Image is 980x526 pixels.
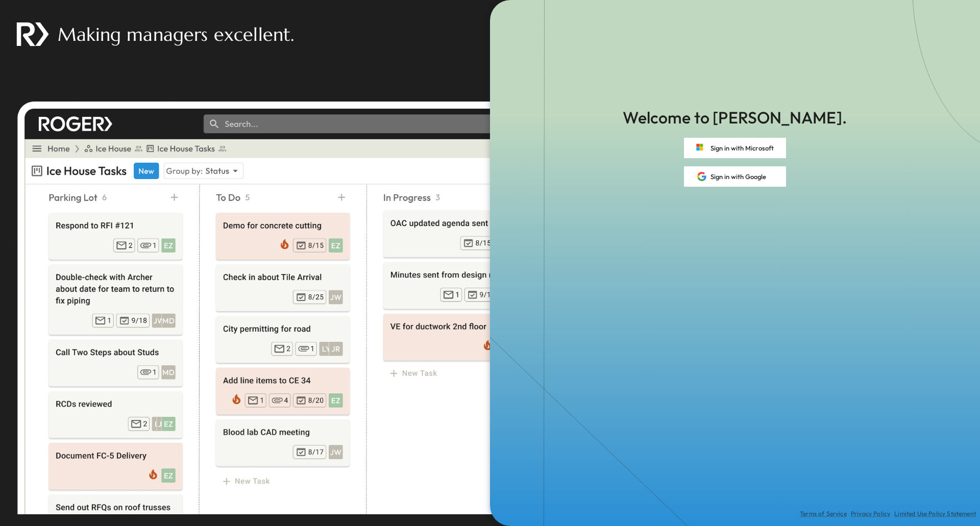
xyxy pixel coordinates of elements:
p: Welcome to [PERSON_NAME]. [623,106,847,130]
a: Privacy Policy [851,510,890,518]
img: landing_page_inbox.png [8,93,845,514]
a: Limited Use Policy Statement [894,510,976,518]
button: Sign in with Google [684,166,786,187]
a: Terms of Service [800,510,847,518]
p: Making managers excellent. [58,21,294,47]
button: Sign in with Microsoft [684,138,786,158]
